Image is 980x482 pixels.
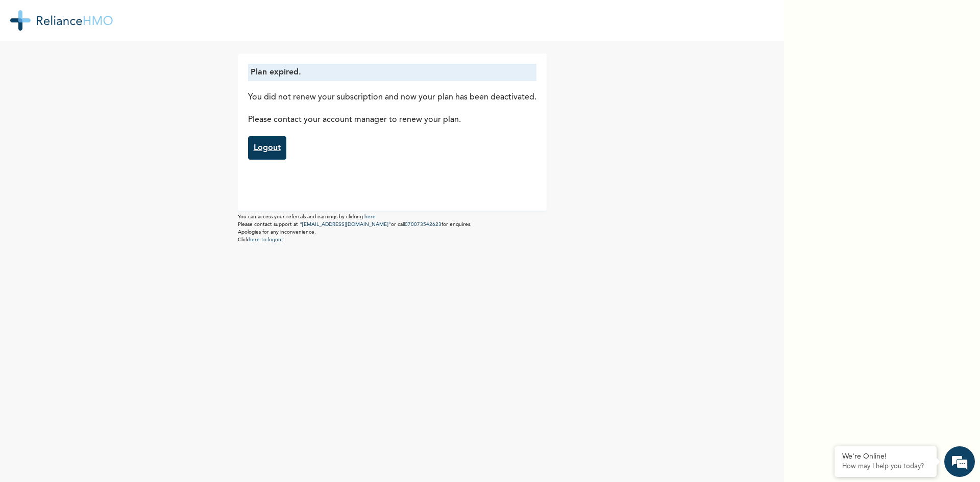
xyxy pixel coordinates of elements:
a: 070073542623 [405,222,442,227]
a: here to logout [249,237,283,242]
p: Please contact support at or call for enquires. Apologies for any inconvenience. [238,221,547,236]
a: Logout [248,136,286,160]
p: You can access your referrals and earnings by clicking [238,213,547,221]
p: You did not renew your subscription and now your plan has been deactivated. [248,91,536,104]
p: Plan expired. [251,66,534,79]
p: Please contact your account manager to renew your plan. [248,114,536,126]
a: here [364,214,376,219]
p: How may I help you today? [842,463,929,471]
p: Click [238,236,547,244]
img: RelianceHMO [10,10,113,31]
div: We're Online! [842,452,929,461]
a: "[EMAIL_ADDRESS][DOMAIN_NAME]" [300,222,391,227]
